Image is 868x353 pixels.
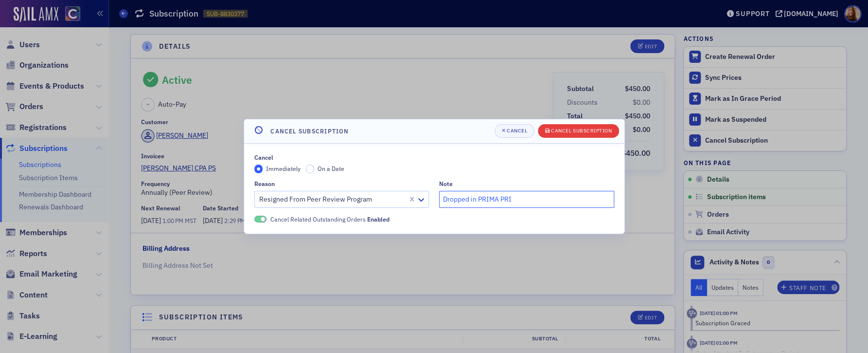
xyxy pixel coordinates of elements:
[318,165,344,172] span: On a Date
[306,165,315,173] input: On a Date
[254,165,263,173] input: Immediately
[270,215,390,223] span: Cancel Related Outstanding Orders
[266,165,301,172] span: Immediately
[254,180,275,187] div: Reason
[254,216,267,223] span: Enabled
[270,127,349,135] h4: Cancel Subscription
[439,180,453,187] div: Note
[551,128,612,133] div: Cancel Subscription
[507,128,527,133] div: Cancel
[495,124,535,138] button: Cancel
[254,154,273,161] div: Cancel
[367,215,390,223] span: Enabled
[538,124,619,138] button: Cancel Subscription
